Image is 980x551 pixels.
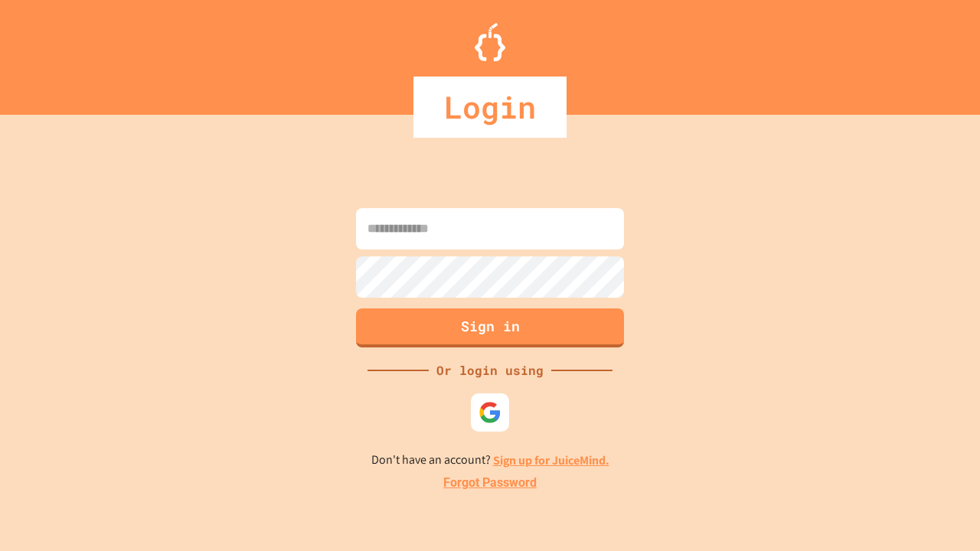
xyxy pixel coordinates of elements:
[479,401,501,424] img: google-icon.svg
[356,308,624,347] button: Sign in
[853,423,965,488] iframe: chat widget
[475,23,505,61] img: Logo.svg
[429,361,551,380] div: Or login using
[916,490,965,536] iframe: chat widget
[493,452,609,468] a: Sign up for JuiceMind.
[443,474,537,492] a: Forgot Password
[371,451,609,470] p: Don't have an account?
[413,77,567,138] div: Login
